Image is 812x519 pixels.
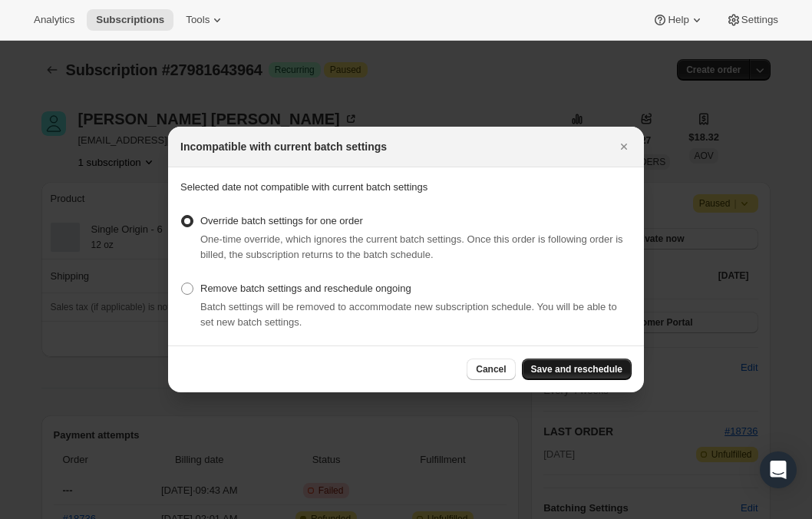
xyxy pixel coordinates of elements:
[186,14,210,26] span: Tools
[613,136,635,157] button: Close
[643,9,713,31] button: Help
[467,359,515,380] button: Cancel
[200,301,617,328] span: Batch settings will be removed to accommodate new subscription schedule. You will be able to set ...
[87,9,173,31] button: Subscriptions
[476,363,506,375] span: Cancel
[741,14,778,26] span: Settings
[34,14,74,26] span: Analytics
[531,363,622,375] span: Save and reschedule
[200,233,623,260] span: One-time override, which ignores the current batch settings. Once this order is following order i...
[760,451,797,488] div: Open Intercom Messenger
[522,359,632,380] button: Save and reschedule
[96,14,164,26] span: Subscriptions
[180,181,427,193] span: Selected date not compatible with current batch settings
[717,9,787,31] button: Settings
[180,139,387,154] h2: Incompatible with current batch settings
[177,9,234,31] button: Tools
[25,9,84,31] button: Analytics
[200,215,363,226] span: Override batch settings for one order
[668,14,688,26] span: Help
[200,283,411,294] span: Remove batch settings and reschedule ongoing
